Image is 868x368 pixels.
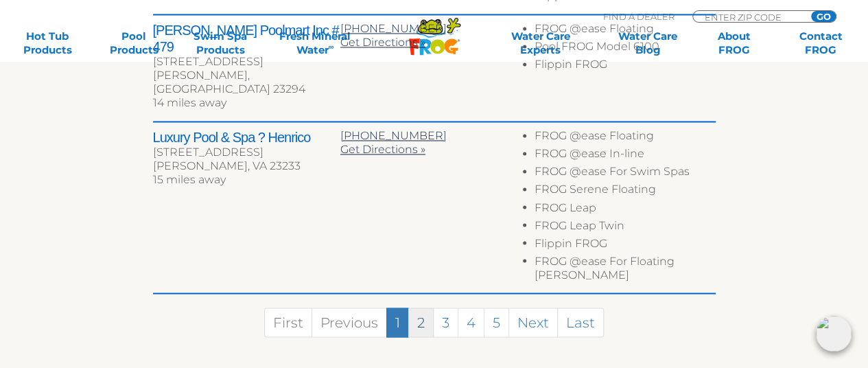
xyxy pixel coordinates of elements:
[153,96,226,109] span: 14 miles away
[535,200,715,218] li: FROG Leap
[340,36,425,49] a: Get Directions »
[153,146,340,159] div: [STREET_ADDRESS]
[100,30,167,57] a: PoolProducts
[535,40,715,58] li: Pool FROG Model 6100
[340,129,447,142] a: [PHONE_NUMBER]
[264,308,312,337] a: First
[535,58,715,76] li: Flippin FROG
[386,308,409,337] a: 1
[340,143,425,156] a: Get Directions »
[14,30,81,57] a: Hot TubProducts
[508,308,558,337] a: Next
[484,308,509,337] a: 5
[153,69,340,96] div: [PERSON_NAME], [GEOGRAPHIC_DATA] 23294
[433,308,458,337] a: 3
[153,55,340,69] div: [STREET_ADDRESS]
[458,308,484,337] a: 4
[153,159,340,173] div: [PERSON_NAME], VA 23233
[557,308,604,337] a: Last
[535,147,715,165] li: FROG @ease In-line
[535,129,715,147] li: FROG @ease Floating
[703,11,796,23] input: Zip Code Form
[535,218,715,236] li: FROG Leap Twin
[811,11,836,22] input: GO
[535,254,715,286] li: FROG @ease For Floating [PERSON_NAME]
[535,165,715,183] li: FROG @ease For Swim Spas
[535,22,715,40] li: FROG @ease Floating
[535,236,715,254] li: Flippin FROG
[153,129,340,146] h2: Luxury Pool & Spa ? Henrico
[340,22,447,35] a: [PHONE_NUMBER]
[787,30,854,57] a: ContactFROG
[816,316,852,352] img: openIcon
[408,308,434,337] a: 2
[535,183,715,200] li: FROG Serene Floating
[312,308,387,337] a: Previous
[153,22,340,55] h2: [PERSON_NAME] Poolmart Inc # 479
[701,30,768,57] a: AboutFROG
[153,173,226,186] span: 15 miles away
